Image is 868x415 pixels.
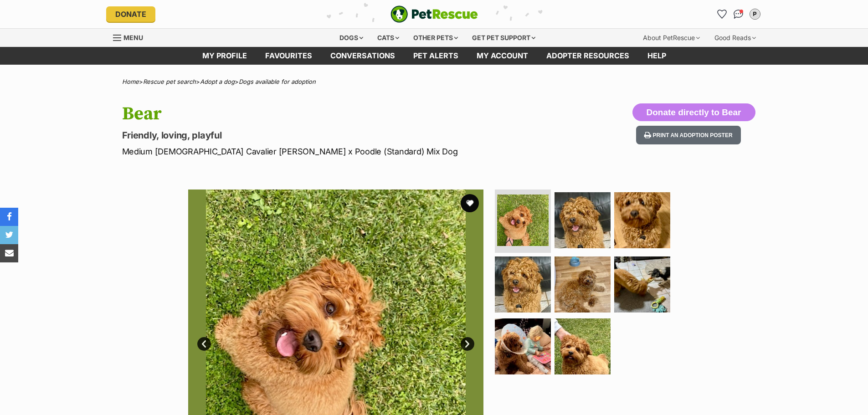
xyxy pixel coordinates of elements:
button: Print an adoption poster [636,126,741,144]
img: Photo of Bear [614,192,670,248]
button: Donate directly to Bear [632,103,755,122]
a: Donate [106,6,155,22]
a: Adopt a dog [200,78,235,85]
span: Menu [123,34,143,41]
h1: Bear [122,103,508,124]
a: Dogs available for adoption [239,78,316,85]
img: Photo of Bear [555,256,611,313]
img: Photo of Bear [495,318,551,374]
div: About PetRescue [637,29,706,47]
img: chat-41dd97257d64d25036548639549fe6c8038ab92f7586957e7f3b1b290dea8141.svg [734,10,743,19]
a: PetRescue [390,5,478,23]
a: Adopter resources [537,47,638,65]
a: Home [122,78,139,85]
div: Dogs [333,29,370,47]
a: Prev [197,337,211,351]
a: Menu [113,29,149,45]
div: > > > [99,78,769,85]
a: My profile [193,47,256,65]
a: Next [461,337,474,351]
p: Medium [DEMOGRAPHIC_DATA] Cavalier [PERSON_NAME] x Poodle (Standard) Mix Dog [122,145,508,158]
a: Favourites [256,47,321,65]
button: favourite [461,194,479,212]
a: Favourites [715,7,729,21]
div: Cats [371,29,406,47]
div: Good Reads [708,29,762,47]
a: Help [638,47,675,65]
a: Pet alerts [404,47,467,65]
img: Photo of Bear [495,256,551,313]
img: Photo of Bear [497,195,549,246]
ul: Account quick links [715,7,762,21]
img: Photo of Bear [555,192,611,248]
a: conversations [321,47,404,65]
p: Friendly, loving, playful [122,129,508,142]
div: Other pets [407,29,464,47]
img: logo-e224e6f780fb5917bec1dbf3a21bbac754714ae5b6737aabdf751b685950b380.svg [390,5,478,23]
img: Photo of Bear [614,256,670,313]
a: Rescue pet search [143,78,196,85]
a: My account [467,47,537,65]
div: Get pet support [466,29,542,47]
div: P [750,10,760,19]
button: My account [748,7,762,21]
a: Conversations [731,7,746,21]
img: Photo of Bear [555,318,611,374]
